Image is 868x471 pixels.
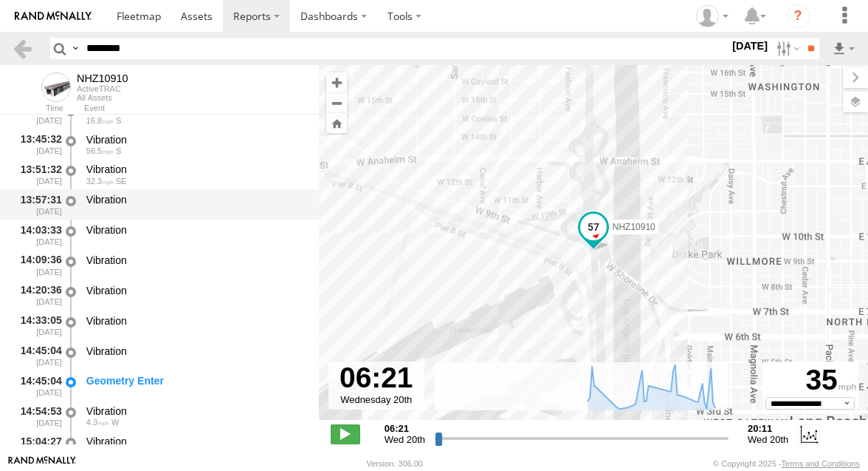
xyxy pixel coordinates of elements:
span: Heading: 167 [116,116,121,125]
div: 14:09:36 [DATE] [12,251,63,279]
label: Play/Stop [331,424,360,444]
div: Vibration [86,193,305,206]
button: Zoom Home [326,113,347,133]
span: Wed 20th Aug 2025 [385,434,425,445]
div: 14:54:53 [DATE] [12,402,63,430]
div: 14:45:04 [DATE] [12,373,63,400]
div: ActiveTRAC [77,84,128,93]
div: Time [12,105,63,112]
label: [DATE] [729,38,771,54]
div: 13:45:32 [DATE] [12,131,63,158]
img: rand-logo.svg [15,11,92,21]
div: Vibration [86,404,305,418]
div: 14:33:05 [DATE] [12,312,63,339]
div: Vibration [86,163,305,176]
span: Heading: 154 [116,177,127,186]
div: Vibration [86,435,305,448]
button: Zoom in [326,72,347,92]
label: Search Query [69,38,81,59]
span: 16.8 [86,116,114,125]
div: 14:45:04 [DATE] [12,342,63,370]
div: Geometry Enter [86,374,305,387]
a: Back to previous Page [12,38,33,59]
div: Vibration [86,254,305,267]
div: Vibration [86,345,305,358]
div: 13:57:31 [DATE] [12,191,63,218]
span: NHZ10910 [613,222,655,232]
div: Vibration [86,133,305,146]
div: Vibration [86,223,305,237]
div: 13:51:32 [DATE] [12,161,63,189]
a: Visit our Website [8,456,76,471]
strong: 20:11 [748,423,788,434]
span: Heading: 255 [111,418,119,427]
span: 56.5 [86,146,114,155]
div: Version: 306.00 [367,459,423,468]
div: Vibration [86,314,305,328]
strong: 06:21 [385,423,425,434]
div: 35 [765,364,856,397]
div: NHZ10910 - View Asset History [77,72,128,84]
div: All Assets [77,93,128,102]
div: 14:20:36 [DATE] [12,282,63,309]
a: Terms and Conditions [782,459,860,468]
div: 13:39:31 [DATE] [12,101,63,128]
div: 15:04:27 [DATE] [12,433,63,460]
span: 32.3 [86,177,114,186]
div: © Copyright 2025 - [713,459,860,468]
div: Event [84,105,319,112]
span: Wed 20th Aug 2025 [748,434,788,445]
div: 14:03:33 [DATE] [12,221,63,248]
label: Search Filter Options [771,38,802,59]
span: Heading: 165 [116,146,121,155]
div: Vibration [86,284,305,297]
div: Zulema McIntosch [691,5,734,27]
i: ? [786,4,810,28]
label: Export results as... [831,38,856,59]
button: Zoom out [326,92,347,113]
span: 4.3 [86,418,109,427]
